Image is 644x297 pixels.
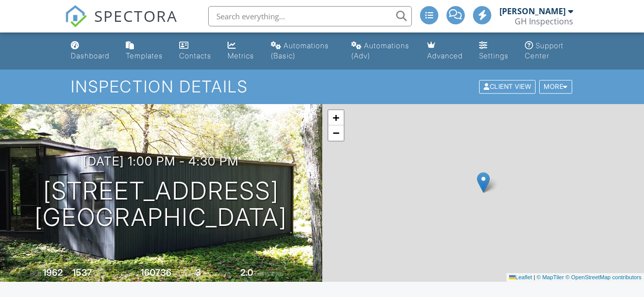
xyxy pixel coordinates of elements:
div: Automations (Basic) [271,41,329,60]
div: Dashboard [71,51,109,60]
span: bedrooms [203,270,231,277]
div: 2.0 [240,267,253,278]
a: Leaflet [509,274,532,280]
span: bathrooms [255,270,284,277]
a: Templates [122,37,167,65]
a: Contacts [175,37,215,65]
div: Automations (Adv) [351,41,409,60]
a: Client View [478,82,538,90]
div: GH Inspections [515,16,573,26]
a: Support Center [521,37,578,65]
div: Templates [126,51,163,60]
div: [PERSON_NAME] [499,6,566,16]
a: Settings [475,37,513,65]
div: Contacts [179,51,211,60]
a: Advanced [423,37,467,65]
h1: Inspection Details [71,78,573,95]
img: Marker [477,172,490,193]
a: Zoom in [328,110,344,125]
img: The Best Home Inspection Software - Spectora [65,5,87,27]
span: | [534,274,535,280]
span: Lot Size [118,270,139,277]
div: Client View [479,80,536,94]
input: Search everything... [208,6,412,26]
a: Automations (Basic) [267,37,339,65]
div: Advanced [427,51,463,60]
div: 160736 [141,267,172,278]
span: SPECTORA [94,5,178,26]
a: Dashboard [67,37,114,65]
div: Settings [479,51,509,60]
span: − [332,126,339,139]
div: 3 [195,267,201,278]
a: © OpenStreetMap contributors [566,274,641,280]
a: SPECTORA [65,14,178,35]
div: Support Center [525,41,564,60]
span: sq.ft. [173,270,186,277]
a: © MapTiler [537,274,564,280]
div: More [539,80,572,94]
span: sq. ft. [94,270,108,277]
div: Metrics [228,51,254,60]
div: 1962 [43,267,63,278]
a: Zoom out [328,125,344,141]
a: Metrics [223,37,259,65]
span: + [332,111,339,124]
h1: [STREET_ADDRESS] [GEOGRAPHIC_DATA] [35,178,287,232]
h3: [DATE] 1:00 pm - 4:30 pm [83,154,239,168]
a: Automations (Advanced) [347,37,415,65]
span: Built [30,270,41,277]
div: 1537 [72,267,92,278]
